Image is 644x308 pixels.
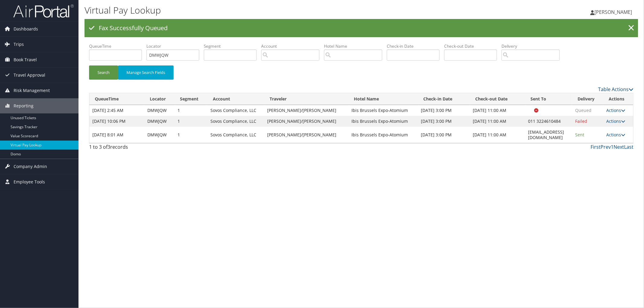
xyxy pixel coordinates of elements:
[85,19,638,37] div: Fax Successfully Queued
[348,93,418,105] th: Hotel Name: activate to sort column ascending
[89,93,145,105] th: QueueTime: activate to sort column ascending
[611,144,614,150] a: 1
[175,127,207,143] td: 1
[14,68,45,83] span: Travel Approval
[418,116,470,127] td: [DATE] 3:00 PM
[601,144,611,150] a: Prev
[444,43,501,49] label: Check-out Date
[204,43,261,49] label: Segment
[470,116,525,127] td: [DATE] 11:00 AM
[145,116,175,127] td: DMWJQW
[13,4,74,18] img: airportal-logo.png
[89,116,145,127] td: [DATE] 10:06 PM
[525,116,572,127] td: 011 3224610484
[606,132,625,138] a: Actions
[264,105,348,116] td: [PERSON_NAME]/[PERSON_NAME]
[175,105,207,116] td: 1
[575,132,584,138] span: Sent
[525,93,572,105] th: Sent To: activate to sort column ascending
[606,107,625,113] a: Actions
[85,4,453,17] h1: Virtual Pay Lookup
[590,3,638,21] a: [PERSON_NAME]
[572,93,603,105] th: Delivery: activate to sort column ascending
[348,127,418,143] td: Ibis Brussels Expo-Atomium
[89,105,145,116] td: [DATE] 2:45 AM
[14,98,34,113] span: Reporting
[89,43,146,49] label: QueueTime
[175,116,207,127] td: 1
[14,37,24,52] span: Trips
[14,174,45,189] span: Employee Tools
[14,21,38,37] span: Dashboards
[614,144,624,150] a: Next
[145,105,175,116] td: DMWJQW
[606,118,625,124] a: Actions
[525,127,572,143] td: [EMAIL_ADDRESS][DOMAIN_NAME]
[418,105,470,116] td: [DATE] 3:00 PM
[470,127,525,143] td: [DATE] 11:00 AM
[624,144,633,150] a: Last
[418,93,470,105] th: Check-in Date: activate to sort column ascending
[348,105,418,116] td: Ibis Brussels Expo-Atomium
[264,116,348,127] td: [PERSON_NAME]/[PERSON_NAME]
[118,65,174,80] button: Manage Search Fields
[348,116,418,127] td: Ibis Brussels Expo-Atomium
[418,127,470,143] td: [DATE] 3:00 PM
[324,43,387,49] label: Hotel Name
[14,83,50,98] span: Risk Management
[145,93,175,105] th: Locator: activate to sort column ascending
[145,127,175,143] td: DMWJQW
[89,127,145,143] td: [DATE] 8:01 AM
[501,43,564,49] label: Delivery
[603,93,633,105] th: Actions
[575,118,587,124] span: Failed
[207,116,264,127] td: Sovos Compliance, LLC
[175,93,207,105] th: Segment: activate to sort column ascending
[14,159,47,174] span: Company Admin
[89,65,118,80] button: Search
[470,105,525,116] td: [DATE] 11:00 AM
[107,144,110,150] span: 3
[575,107,591,113] span: Queued
[207,105,264,116] td: Sovos Compliance, LLC
[470,93,525,105] th: Check-out Date: activate to sort column ascending
[594,9,632,15] span: [PERSON_NAME]
[261,43,324,49] label: Account
[626,22,636,34] a: ×
[264,127,348,143] td: [PERSON_NAME]/[PERSON_NAME]
[14,52,37,67] span: Book Travel
[146,43,204,49] label: Locator
[89,143,218,154] div: 1 to 3 of records
[387,43,444,49] label: Check-in Date
[598,86,633,93] a: Table Actions
[207,93,264,105] th: Account: activate to sort column ascending
[264,93,348,105] th: Traveler: activate to sort column ascending
[207,127,264,143] td: Sovos Compliance, LLC
[591,144,601,150] a: First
